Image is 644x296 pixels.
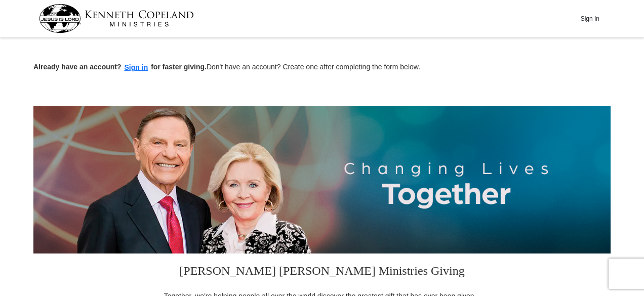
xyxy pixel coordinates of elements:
[157,253,487,291] h3: [PERSON_NAME] [PERSON_NAME] Ministries Giving
[33,63,207,71] strong: Already have an account? for faster giving.
[122,62,151,73] button: Sign in
[33,62,611,73] p: Don't have an account? Create one after completing the form below.
[575,11,605,26] button: Sign In
[39,4,194,33] img: kcm-header-logo.svg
